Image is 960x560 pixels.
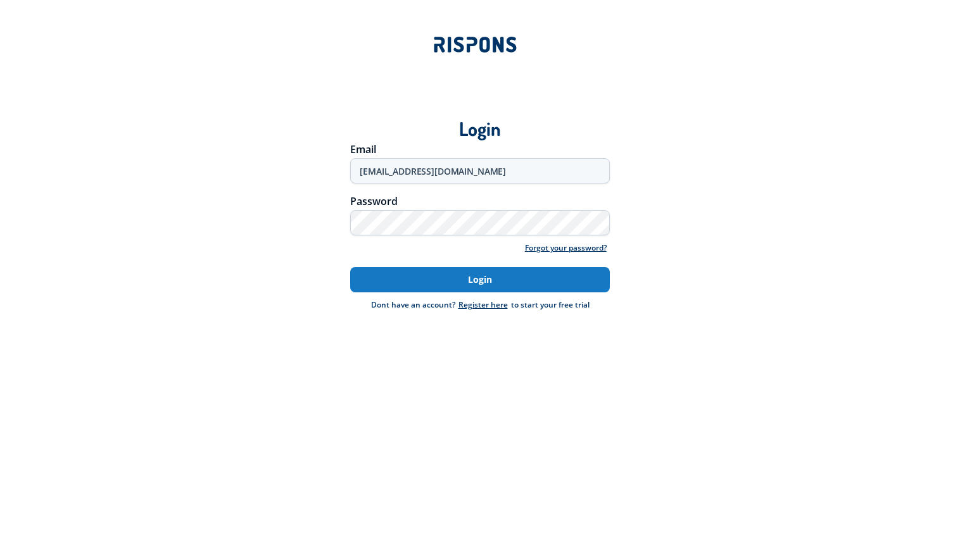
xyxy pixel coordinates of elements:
div: Email [350,144,610,154]
button: Login [350,267,610,292]
a: Forgot your password? [522,242,610,254]
div: Dont have an account? [371,299,455,311]
input: Enter your email [350,158,610,184]
a: Register here [455,299,511,310]
div: Password [350,196,610,206]
div: Login [46,97,914,141]
div: to start your free trial [455,299,590,311]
